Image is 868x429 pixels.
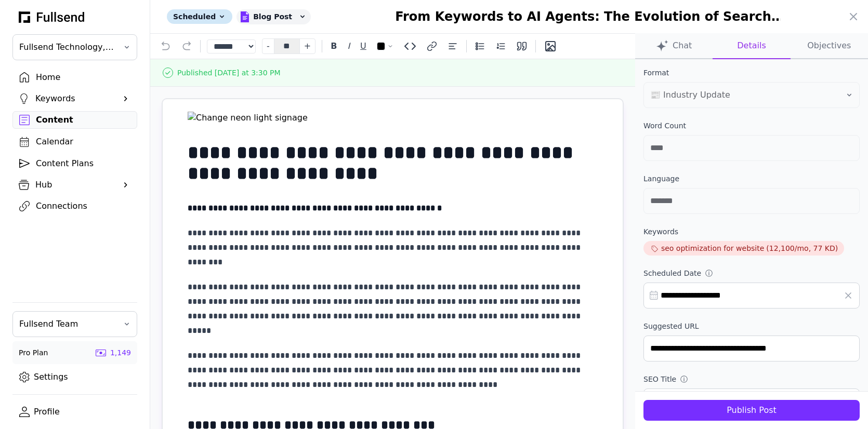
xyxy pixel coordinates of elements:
[262,39,274,53] button: -
[680,374,690,384] div: ⓘ
[643,226,860,237] label: Keywords
[643,321,699,331] div: Suggested URL
[347,41,350,51] em: I
[402,38,418,55] button: Code block
[358,38,369,55] button: U
[345,38,352,55] button: I
[515,39,529,53] button: Blockquote
[167,9,232,24] div: Scheduled
[643,374,676,384] div: SEO Title
[473,39,488,53] button: Bullet list
[299,39,315,53] button: +
[328,38,339,55] button: B
[643,82,860,108] button: 📰 Industry Update
[791,33,868,59] button: Objectives
[331,41,337,51] strong: B
[163,68,281,78] div: Published [DATE] at 3:30 PM
[643,400,860,421] button: Publish Post
[635,33,713,59] button: Chat
[360,41,366,51] u: U
[643,173,679,184] div: Language
[643,120,686,131] div: Word Count
[661,243,764,253] div: seo optimization for website
[766,243,838,253] div: (12,100/mo, 77 KD)
[643,68,860,78] label: Format
[386,8,781,25] h1: From Keywords to AI Agents: The Evolution of Search Ranking
[713,33,790,59] button: Details
[236,9,311,24] div: Blog Post
[843,290,853,301] button: Clear date
[652,404,851,417] div: Publish Post
[650,89,838,101] span: 📰 Industry Update
[445,39,460,53] button: Text alignment
[188,112,598,124] img: Change neon light signage
[542,38,559,55] button: Insert image
[494,39,508,53] button: Numbered list
[643,268,701,278] div: Scheduled Date
[705,268,715,278] div: ⓘ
